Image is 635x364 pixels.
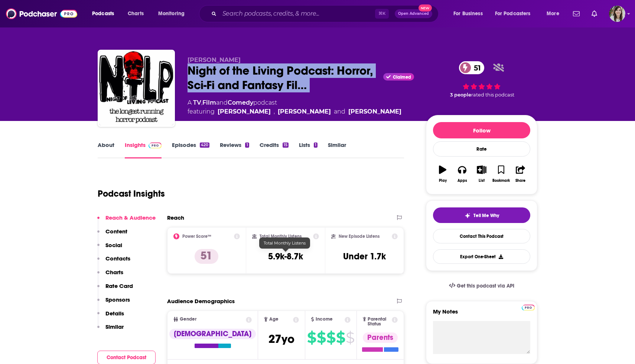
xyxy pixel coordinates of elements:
span: ⌘ K [375,9,389,19]
button: Show profile menu [609,6,625,22]
span: and [334,107,345,116]
button: Follow [433,122,530,138]
img: tell me why sparkle [465,213,470,219]
input: Search podcasts, credits, & more... [219,8,375,20]
p: Similar [105,323,124,330]
span: and [216,99,228,106]
span: Open Advanced [398,12,429,16]
h2: Audience Demographics [167,298,235,305]
a: Film [202,99,216,106]
h3: 5.9k-8.7k [268,251,303,262]
p: Details [105,310,124,317]
span: Logged in as devinandrade [609,6,625,22]
span: For Business [453,9,483,19]
img: User Profile [609,6,625,22]
span: $ [307,332,316,344]
div: Bookmark [492,178,510,183]
span: More [547,9,559,19]
img: Podchaser - Follow, Share and Rate Podcasts [6,7,77,21]
span: Gender [180,317,196,322]
h2: Reach [167,214,184,221]
span: , [274,107,275,116]
span: Age [269,317,279,322]
button: Export One-Sheet [433,249,530,264]
div: [PERSON_NAME] [348,107,401,116]
p: Content [105,228,127,235]
div: 420 [200,142,209,148]
a: Get this podcast via API [443,277,520,295]
p: Reach & Audience [105,214,156,221]
button: List [472,161,491,187]
div: Search podcasts, credits, & more... [206,5,446,22]
span: 51 [466,61,485,74]
p: Charts [105,269,123,276]
a: Contact This Podcast [433,229,530,243]
p: Contacts [105,255,130,262]
span: $ [346,332,354,344]
span: Charts [128,9,144,19]
h2: New Episode Listens [339,234,380,239]
span: featuring [188,107,401,116]
a: TV [193,99,201,106]
button: Social [97,242,122,255]
span: Income [316,317,333,322]
label: My Notes [433,308,530,321]
div: [PERSON_NAME] [218,107,271,116]
button: Reach & Audience [97,214,156,228]
a: Charts [123,8,148,20]
span: 27 yo [268,332,294,346]
a: Credits15 [260,141,289,158]
a: Lists1 [299,141,317,158]
a: Pro website [522,304,535,311]
span: New [419,4,432,12]
div: Rate [433,141,530,157]
button: Content [97,228,127,242]
div: Apps [457,178,467,183]
img: Podchaser Pro [522,305,535,311]
button: open menu [490,8,541,20]
h2: Power Score™ [182,234,211,239]
span: Parental Status [368,317,390,327]
a: InsightsPodchaser Pro [125,141,162,158]
button: Contacts [97,255,130,269]
button: Share [511,161,530,187]
button: Open AdvancedNew [395,9,432,18]
span: Claimed [393,75,411,79]
span: $ [336,332,345,344]
div: List [479,178,485,183]
span: For Podcasters [495,9,531,19]
p: Social [105,242,122,249]
button: tell me why sparkleTell Me Why [433,207,530,223]
div: [PERSON_NAME] [278,107,331,116]
h2: Total Monthly Listens [260,234,302,239]
a: Reviews1 [220,141,249,158]
p: 51 [195,249,218,264]
p: Sponsors [105,296,130,303]
button: open menu [448,8,492,20]
img: Night of the Living Podcast: Horror, Sci-Fi and Fantasy Film Discussion [99,51,173,125]
p: Rate Card [105,282,133,289]
div: 15 [283,142,289,148]
button: Bookmark [491,161,511,187]
button: Details [97,310,124,324]
div: Parents [363,332,398,343]
div: Share [515,178,525,183]
a: About [98,141,114,158]
span: $ [317,332,326,344]
h1: Podcast Insights [98,188,165,199]
span: [PERSON_NAME] [188,56,241,63]
a: Show notifications dropdown [589,7,600,20]
span: Get this podcast via API [457,283,514,289]
h3: Under 1.7k [343,251,386,262]
span: rated this podcast [471,92,514,98]
div: 51 3 peoplerated this podcast [426,56,537,103]
a: 51 [459,61,485,74]
button: open menu [541,8,569,20]
span: Total Monthly Listens [264,240,306,246]
button: Similar [97,323,124,337]
button: open menu [87,8,124,20]
span: , [201,99,202,106]
button: Sponsors [97,296,130,310]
